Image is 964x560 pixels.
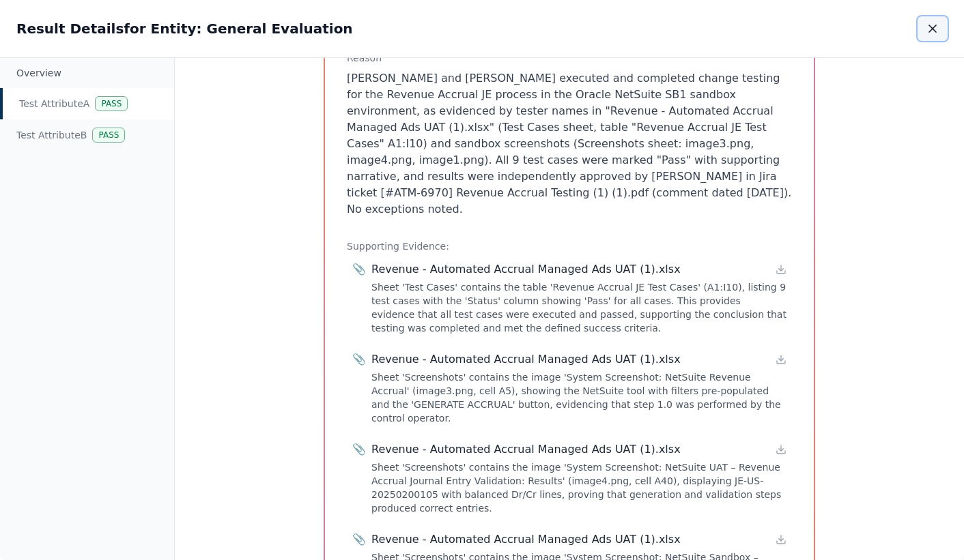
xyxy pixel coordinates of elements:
[776,534,786,545] a: Download file
[352,261,366,278] span: 📎
[371,531,681,548] div: Revenue - Automated Accrual Managed Ads UAT (1).xlsx
[347,51,792,65] h3: Reason
[776,354,786,365] a: Download file
[16,19,353,38] h2: Result Details for Entity: General Evaluation
[92,128,125,143] div: Pass
[371,351,681,368] div: Revenue - Automated Accrual Managed Ads UAT (1).xlsx
[776,264,786,275] a: Download file
[95,96,128,111] div: Pass
[371,441,681,458] div: Revenue - Automated Accrual Managed Ads UAT (1).xlsx
[352,351,366,368] span: 📎
[371,460,786,515] div: Sheet 'Screenshots' contains the image 'System Screenshot: NetSuite UAT – Revenue Accrual Journal...
[371,370,786,425] div: Sheet 'Screenshots' contains the image 'System Screenshot: NetSuite Revenue Accrual' (image3.png,...
[371,280,786,335] div: Sheet 'Test Cases' contains the table 'Revenue Accrual JE Test Cases' (A1:I10), listing 9 test ca...
[352,441,366,458] span: 📎
[347,239,792,253] h3: Supporting Evidence:
[776,444,786,455] a: Download file
[371,261,681,278] div: Revenue - Automated Accrual Managed Ads UAT (1).xlsx
[347,70,792,218] p: [PERSON_NAME] and [PERSON_NAME] executed and completed change testing for the Revenue Accrual JE ...
[352,531,366,548] span: 📎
